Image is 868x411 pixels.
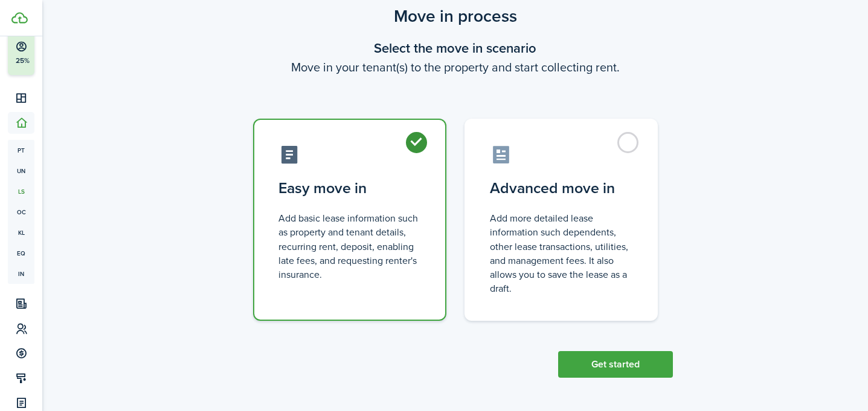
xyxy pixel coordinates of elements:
img: TenantCloud [11,12,28,24]
p: 25% [15,56,30,66]
a: eq [8,243,34,263]
a: in [8,263,34,284]
control-radio-card-title: Advanced move in [490,177,632,199]
wizard-step-header-description: Move in your tenant(s) to the property and start collecting rent. [238,58,673,76]
control-radio-card-description: Add more detailed lease information such dependents, other lease transactions, utilities, and man... [490,211,632,295]
a: oc [8,202,34,222]
button: 25% [8,31,108,75]
a: ls [8,181,34,202]
control-radio-card-description: Add basic lease information such as property and tenant details, recurring rent, deposit, enablin... [278,211,421,281]
control-radio-card-title: Easy move in [278,177,421,199]
scenario-title: Move in process [238,4,673,29]
a: kl [8,222,34,243]
button: Get started [558,351,673,378]
wizard-step-header-title: Select the move in scenario [238,38,673,58]
a: un [8,160,34,181]
a: pt [8,140,34,160]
